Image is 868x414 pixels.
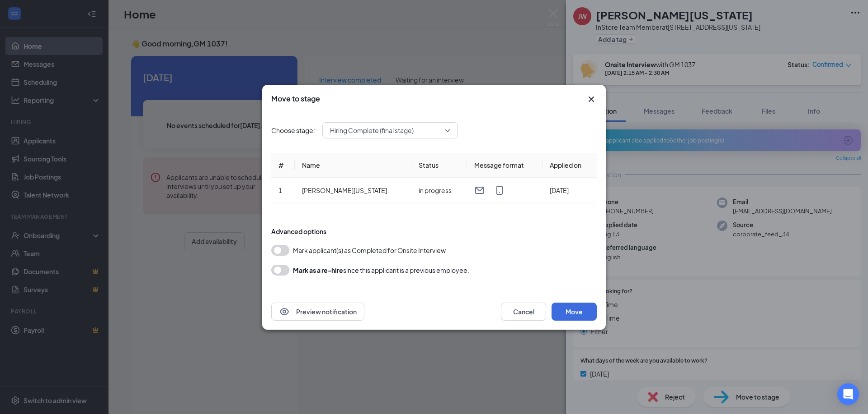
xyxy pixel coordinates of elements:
[494,185,505,196] svg: MobileSms
[278,186,282,194] span: 1
[474,185,485,196] svg: Email
[271,94,320,104] h3: Move to stage
[552,303,597,321] button: Move
[295,153,411,178] th: Name
[295,178,411,203] td: [PERSON_NAME][US_STATE]
[293,245,446,256] span: Mark applicant(s) as Completed for Onsite Interview
[542,153,597,178] th: Applied on
[411,178,467,203] td: in progress
[837,383,859,405] div: Open Intercom Messenger
[501,303,546,321] button: Cancel
[330,124,414,137] span: Hiring Complete (final stage)
[271,227,597,236] div: Advanced options
[542,178,597,203] td: [DATE]
[271,153,295,178] th: #
[271,125,315,135] span: Choose stage:
[293,265,469,276] div: since this applicant is a previous employee.
[586,94,597,105] button: Close
[271,303,364,321] button: EyePreview notification
[293,266,343,274] b: Mark as a re-hire
[279,306,290,317] svg: Eye
[586,94,597,105] svg: Cross
[411,153,467,178] th: Status
[467,153,542,178] th: Message format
